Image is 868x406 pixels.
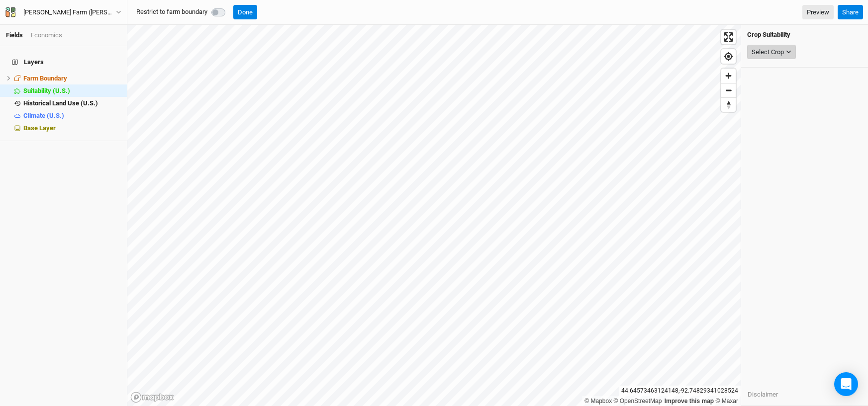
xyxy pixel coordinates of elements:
[136,7,207,16] label: Restrict to farm boundary
[23,124,121,132] div: Base Layer
[584,398,612,405] a: Mapbox
[834,372,858,396] div: Open Intercom Messenger
[23,87,121,95] div: Suitability (U.S.)
[23,112,64,119] span: Climate (U.S.)
[127,25,741,406] canvas: Map
[721,30,736,44] button: Enter fullscreen
[715,398,738,405] a: Maxar
[721,98,736,112] span: Reset bearing to north
[6,31,23,39] a: Fields
[23,75,67,82] span: Farm Boundary
[614,398,662,405] a: OpenStreetMap
[721,97,736,112] button: Reset bearing to north
[23,124,56,132] span: Base Layer
[721,49,736,64] button: Find my location
[23,99,121,107] div: Historical Land Use (U.S.)
[747,45,796,60] button: Select Crop
[721,69,736,83] button: Zoom in
[233,5,257,20] button: Done
[23,112,121,120] div: Climate (U.S.)
[838,5,863,20] button: Share
[752,47,784,57] div: Select Crop
[747,389,778,400] button: Disclaimer
[665,398,714,405] a: Improve this map
[130,392,174,403] a: Mapbox logo
[5,7,122,18] button: [PERSON_NAME] Farm ([PERSON_NAME])
[721,83,736,97] button: Zoom out
[23,75,121,82] div: Farm Boundary
[802,5,834,20] a: Preview
[31,31,62,40] div: Economics
[747,31,862,39] h4: Crop Suitability
[619,386,741,396] div: 44.64573463124148 , -92.74829341028524
[23,99,98,107] span: Historical Land Use (U.S.)
[23,7,116,17] div: [PERSON_NAME] Farm ([PERSON_NAME])
[23,87,70,94] span: Suitability (U.S.)
[23,7,116,17] div: Almquist Farm (Paul)
[6,52,121,72] h4: Layers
